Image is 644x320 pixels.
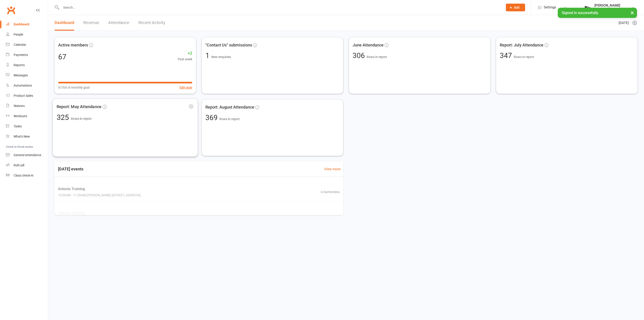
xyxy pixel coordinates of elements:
span: "Contact Us" submissions [205,42,252,48]
span: 4 / 4 attendees [321,214,340,219]
div: Calendar [14,43,26,46]
span: Rows in report [514,55,534,59]
div: 67 [58,53,66,61]
div: Waivers [14,104,25,108]
div: The Weight Rm [594,7,620,12]
a: Clubworx [5,5,17,16]
a: Messages [6,70,48,80]
span: Rows in report [219,117,240,121]
div: What's New [14,135,30,138]
span: 369 [205,113,219,122]
h3: [DATE] events [54,165,87,173]
a: Roll call [6,160,48,170]
div: Roll call [14,163,24,167]
span: [DATE] [619,20,629,26]
span: 306 [353,51,367,60]
span: Signed in successfully. [562,11,599,15]
button: Add [506,4,525,11]
a: Recent Activity [138,15,165,31]
span: 67/65 of monthly goal [58,85,89,90]
span: Report: August Attendance [205,104,254,111]
span: New enquiries [211,55,231,59]
a: What's New [6,131,48,142]
span: Past week [178,57,192,62]
input: Search... [60,4,500,11]
div: General attendance [14,153,41,157]
a: Attendance [108,15,129,31]
span: Settings [544,2,556,12]
a: Dashboard [55,15,74,31]
span: Report: July Attendance [500,42,543,48]
span: Add [514,6,519,9]
span: 325 [57,113,71,122]
a: Reports [6,60,48,70]
span: 1 [205,51,211,60]
span: Rows in report [367,55,387,59]
span: 347 [500,51,514,60]
span: Active members [58,42,88,48]
div: Class check-in [14,174,34,177]
img: thumb_image1749576563.png [583,3,592,12]
a: Dashboard [6,19,48,29]
a: Revenue [83,15,99,31]
button: Edit goal [180,85,192,90]
span: Report: May Attendance [57,103,102,110]
a: Waivers [6,101,48,111]
span: Antonio Training [58,186,143,192]
div: People [14,33,23,36]
a: Payments [6,50,48,60]
div: Payments [14,53,28,57]
span: Rows in report [71,117,92,121]
span: Antonio Training [58,210,143,216]
a: People [6,29,48,40]
a: General attendance kiosk mode [6,150,48,160]
div: Automations [14,84,32,87]
button: × [628,8,636,17]
a: Calendar [6,40,48,50]
div: Messages [14,73,28,77]
span: 3 / 4 attendees [321,189,340,194]
div: Product Sales [14,94,33,97]
div: Workouts [14,114,27,118]
div: Tasks [14,124,22,128]
span: June Attendance [353,42,384,48]
span: +2 [178,50,192,57]
a: Workouts [6,111,48,121]
div: [PERSON_NAME] [594,3,620,7]
span: 10:30AM - 11:30AM | [PERSON_NAME] | [STREET_ADDRESS]... [58,193,143,198]
a: View more [324,166,341,172]
a: Tasks [6,121,48,131]
a: Automations [6,80,48,91]
div: Dashboard [14,22,29,26]
a: Product Sales [6,91,48,101]
div: Reports [14,63,25,67]
a: Class kiosk mode [6,170,48,181]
